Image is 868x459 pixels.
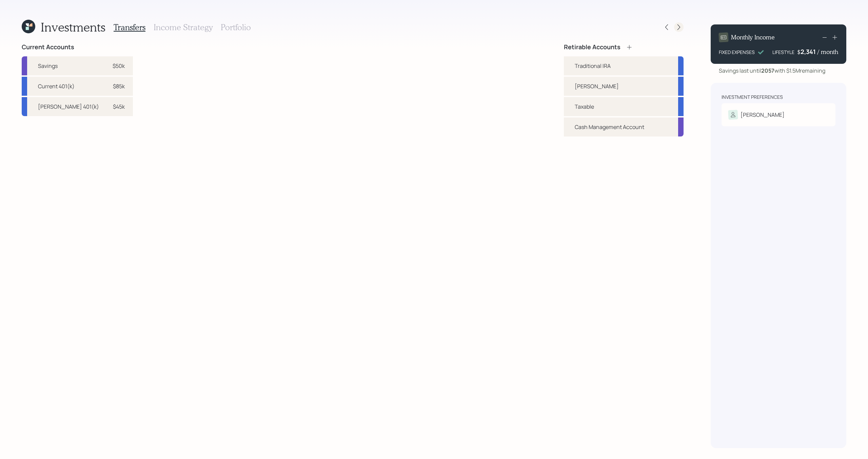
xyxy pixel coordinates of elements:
[772,49,794,56] div: LIFESTYLE
[741,111,785,119] div: [PERSON_NAME]
[719,67,825,75] div: Savings last until with $1.5M remaining
[38,82,75,90] div: Current 401(k)
[113,103,125,111] div: $45k
[113,82,125,90] div: $85k
[731,34,775,41] h4: Monthly Income
[575,123,644,131] div: Cash Management Account
[221,22,251,32] h3: Portfolio
[114,22,145,32] h3: Transfers
[41,20,105,34] h1: Investments
[797,48,801,56] h4: $
[801,48,817,56] div: 2,341
[154,22,213,32] h3: Income Strategy
[817,48,838,56] h4: / month
[719,49,755,56] div: FIXED EXPENSES
[22,43,74,51] h4: Current Accounts
[575,62,611,70] div: Traditional IRA
[564,43,620,51] h4: Retirable Accounts
[761,67,774,74] b: 2057
[38,62,58,70] div: Savings
[113,62,125,70] div: $50k
[722,94,783,100] div: Investment Preferences
[38,103,99,111] div: [PERSON_NAME] 401(k)
[575,103,594,111] div: Taxable
[575,82,619,90] div: [PERSON_NAME]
